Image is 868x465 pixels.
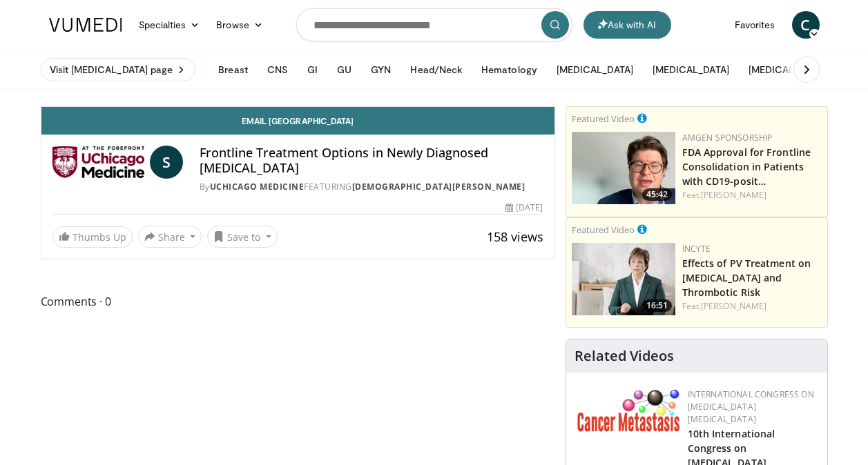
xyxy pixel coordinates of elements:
[577,388,681,432] img: 6ff8bc22-9509-4454-a4f8-ac79dd3b8976.png.150x105_q85_autocrop_double_scale_upscale_version-0.2.png
[200,181,543,193] div: By FEATURING
[505,201,543,214] div: [DATE]
[207,226,278,248] button: Save to
[138,226,202,248] button: Share
[701,189,766,201] a: [PERSON_NAME]
[259,56,296,83] button: CNS
[688,388,814,425] a: International Congress on [MEDICAL_DATA] [MEDICAL_DATA]
[402,56,470,83] button: Head/Neck
[473,56,546,83] button: Hematology
[131,11,209,39] a: Specialties
[682,243,711,255] a: Incyte
[572,132,675,204] a: 45:42
[210,56,255,83] button: Breast
[572,224,635,236] small: Featured Video
[200,146,543,175] h4: Frontline Treatment Options in Newly Diagnosed [MEDICAL_DATA]
[487,228,543,245] span: 158 views
[572,112,635,125] small: Featured Video
[682,132,773,144] a: Amgen Sponsorship
[150,146,183,179] a: S
[352,181,525,192] a: [DEMOGRAPHIC_DATA][PERSON_NAME]
[52,226,133,248] a: Thumbs Up
[363,56,399,83] button: GYN
[726,11,784,39] a: Favorites
[682,300,822,313] div: Feat.
[41,293,555,310] span: Comments 0
[572,243,675,315] a: 16:51
[584,11,671,39] button: Ask with AI
[682,257,811,299] a: Effects of PV Treatment on [MEDICAL_DATA] and Thrombotic Risk
[642,299,672,312] span: 16:51
[642,188,672,201] span: 45:42
[682,146,811,188] a: FDA Approval for Frontline Consolidation in Patients with CD19-posit…
[575,348,674,364] h4: Related Videos
[644,56,737,83] button: [MEDICAL_DATA]
[572,132,675,204] img: 0487cae3-be8e-480d-8894-c5ed9a1cba93.png.150x105_q85_crop-smart_upscale.png
[682,189,822,201] div: Feat.
[52,146,144,179] img: UChicago Medicine
[548,56,642,83] button: [MEDICAL_DATA]
[701,300,766,312] a: [PERSON_NAME]
[208,11,271,39] a: Browse
[299,56,326,83] button: GI
[792,11,820,39] a: C
[740,56,833,83] button: [MEDICAL_DATA]
[329,56,360,83] button: GU
[210,181,305,192] a: UChicago Medicine
[572,243,675,315] img: d87faa72-4e92-4a7a-bc57-4b4514b4505e.png.150x105_q85_crop-smart_upscale.png
[296,8,572,41] input: Search topics, interventions
[41,107,554,135] a: Email [GEOGRAPHIC_DATA]
[41,58,196,81] a: Visit [MEDICAL_DATA] page
[49,18,122,32] img: VuMedi Logo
